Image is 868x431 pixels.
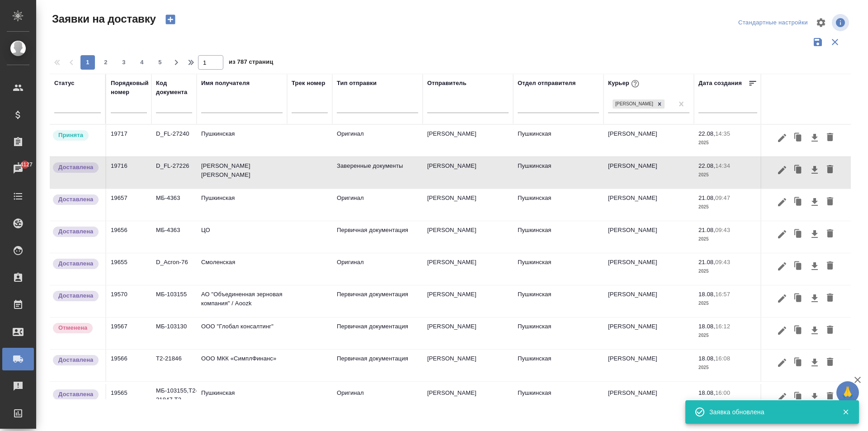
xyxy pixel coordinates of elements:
[106,125,151,156] td: 19717
[58,355,93,365] p: Доставлена
[715,130,730,137] p: 14:35
[807,226,822,243] button: Скачать
[790,194,807,211] button: Клонировать
[197,350,287,381] td: ООО МКК «СимплФинанс»
[608,78,641,90] div: Курьер
[513,317,604,349] td: Пушкинская
[698,235,757,244] p: 2025
[423,384,513,416] td: [PERSON_NAME]
[151,157,197,189] td: D_FL-27226
[513,384,604,416] td: Пушкинская
[135,55,149,70] button: 4
[513,253,604,285] td: Пушкинская
[153,58,167,67] span: 5
[698,355,715,362] p: 18.08,
[807,388,822,406] button: Скачать
[840,383,855,402] span: 🙏
[52,161,101,174] div: Документы доставлены, фактическая дата доставки проставиться автоматически
[698,363,757,372] p: 2025
[774,290,790,307] button: Редактировать
[698,398,757,407] p: 2025
[156,79,192,97] div: Код документа
[106,317,151,349] td: 19567
[790,388,807,406] button: Клонировать
[698,138,757,147] p: 2025
[774,258,790,275] button: Редактировать
[513,189,604,221] td: Пушкинская
[698,79,742,88] div: Дата создания
[774,129,790,147] button: Редактировать
[58,227,93,236] p: Доставлена
[151,350,197,381] td: Т2-21846
[197,384,287,416] td: Пушкинская
[52,258,101,270] div: Документы доставлены, фактическая дата доставки проставиться автоматически
[153,55,167,70] button: 5
[292,79,325,88] div: Трек номер
[513,350,604,381] td: Пушкинская
[111,79,149,97] div: Порядковый номер
[337,79,377,88] div: Тип отправки
[715,389,730,396] p: 16:00
[698,194,715,201] p: 21.08,
[160,12,181,27] button: Создать
[106,157,151,189] td: 19716
[423,285,513,317] td: [PERSON_NAME]
[58,259,93,268] p: Доставлена
[822,194,838,211] button: Удалить
[807,354,822,371] button: Скачать
[698,331,757,340] p: 2025
[332,384,423,416] td: Оригинал
[698,162,715,169] p: 22.08,
[809,33,826,51] button: Сохранить фильтры
[151,125,197,156] td: D_FL-27240
[58,390,93,399] p: Доставлена
[52,322,101,334] div: Доставка отменилась по объективным причинам
[698,267,757,276] p: 2025
[332,285,423,317] td: Первичная документация
[774,354,790,371] button: Редактировать
[332,350,423,381] td: Первичная документация
[50,12,156,26] span: Заявки на доставку
[151,382,197,418] td: МБ-103155,Т2-21847,Т2-21848
[513,125,604,156] td: Пушкинская
[604,317,694,349] td: [PERSON_NAME]
[807,129,822,147] button: Скачать
[604,253,694,285] td: [PERSON_NAME]
[790,322,807,339] button: Клонировать
[423,125,513,156] td: [PERSON_NAME]
[117,55,131,70] button: 3
[604,189,694,221] td: [PERSON_NAME]
[106,221,151,253] td: 19656
[52,290,101,302] div: Документы доставлены, фактическая дата доставки проставиться автоматически
[332,221,423,253] td: Первичная документация
[715,259,730,265] p: 09:43
[106,189,151,221] td: 19657
[197,189,287,221] td: Пушкинская
[106,253,151,285] td: 19655
[736,16,810,30] div: split button
[807,322,822,339] button: Скачать
[197,125,287,156] td: Пушкинская
[698,389,715,396] p: 18.08,
[229,57,273,70] span: из 787 страниц
[604,285,694,317] td: [PERSON_NAME]
[807,258,822,275] button: Скачать
[117,58,131,67] span: 3
[58,195,93,204] p: Доставлена
[822,290,838,307] button: Удалить
[106,285,151,317] td: 19570
[604,384,694,416] td: [PERSON_NAME]
[423,317,513,349] td: [PERSON_NAME]
[612,99,665,110] div: Балакирева Арина
[52,354,101,366] div: Документы доставлены, фактическая дата доставки проставиться автоматически
[715,323,730,330] p: 16:12
[201,79,250,88] div: Имя получателя
[151,285,197,317] td: МБ-103155
[774,161,790,179] button: Редактировать
[790,258,807,275] button: Клонировать
[790,290,807,307] button: Клонировать
[832,14,851,31] span: Посмотреть информацию
[52,226,101,238] div: Документы доставлены, фактическая дата доставки проставиться автоматически
[698,203,757,212] p: 2025
[197,157,287,189] td: [PERSON_NAME] [PERSON_NAME]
